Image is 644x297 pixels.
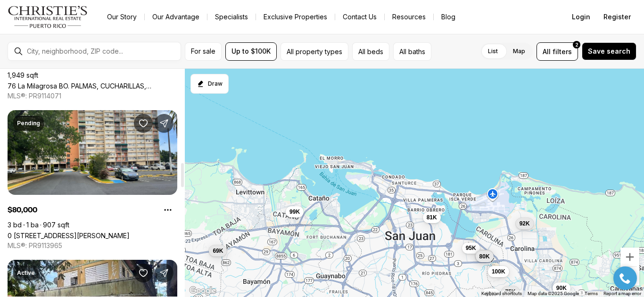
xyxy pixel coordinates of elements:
a: 76 La Milagrosa BO. PALMAS, CUCHARILLAS, CATANO PR, 00962 [8,82,177,90]
span: 69K [213,247,223,255]
span: 99K [289,208,300,216]
a: Our Story [99,10,144,24]
button: For sale [185,42,222,61]
button: All beds [352,42,389,61]
button: Allfilters2 [537,42,578,61]
button: 95K [462,242,480,254]
span: 75K [505,288,516,296]
a: Specialists [207,10,256,24]
span: 2 [575,41,578,48]
span: Map data ©2025 Google [528,291,579,296]
a: 0 CALLE EIDER #1, SAN JUAN PR, 00923 [8,232,130,240]
button: 69K [209,245,227,257]
button: Keyboard shortcuts [481,290,522,297]
span: Up to $100K [231,48,271,55]
span: 100K [492,268,505,275]
button: Zoom in [620,248,639,266]
button: All baths [393,42,431,61]
button: Share Property [155,264,173,282]
button: Save Property: 0 CALLE EIDER #1 [134,114,153,133]
a: Exclusive Properties [256,10,335,24]
span: 90K [556,284,567,292]
span: All [543,47,551,56]
label: Map [505,43,533,60]
p: Pending [17,120,40,127]
button: Share Property [155,114,173,133]
button: 99K [286,206,304,217]
label: List [480,43,505,60]
img: logo [8,6,88,28]
button: 90K [553,282,570,294]
a: Our Advantage [145,10,207,24]
img: Google [187,285,218,297]
span: Register [603,13,631,21]
span: Login [572,13,590,21]
a: Blog [434,10,463,24]
button: Save Property: Calle William BO. OBRERO [134,264,153,282]
button: Login [566,8,596,26]
a: Terms (opens in new tab) [585,291,598,296]
button: Property options [158,201,177,219]
span: filters [553,47,572,56]
span: Save search [588,48,630,55]
button: Up to $100K [225,42,277,61]
button: 98K [475,250,493,261]
button: Start drawing [190,74,229,94]
button: 92K [516,218,534,229]
span: For sale [191,48,215,55]
a: Resources [385,10,433,24]
button: All property types [281,42,348,61]
button: 80K [476,251,494,262]
span: 92K [520,220,530,227]
button: Contact Us [335,10,384,24]
button: 81K [423,212,441,223]
a: Report a map error [603,291,641,296]
p: Active [17,269,35,277]
button: 100K [488,266,509,277]
span: 81K [427,214,437,221]
span: 95K [466,244,476,252]
button: Register [598,8,636,26]
span: 80K [479,253,490,260]
a: Open this area in Google Maps (opens a new window) [187,285,218,297]
button: Save search [582,42,636,60]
